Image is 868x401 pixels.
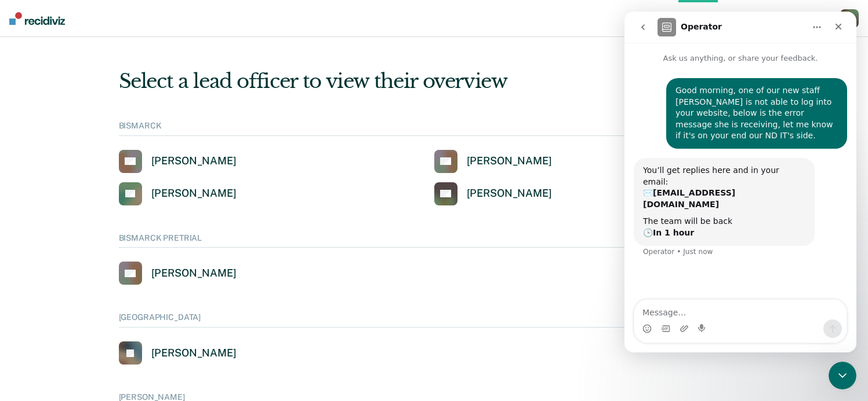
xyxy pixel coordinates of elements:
div: [PERSON_NAME] [151,154,237,168]
a: [PERSON_NAME] [434,182,552,205]
img: Recidiviz [9,12,65,25]
a: [PERSON_NAME] [119,262,237,285]
div: [PERSON_NAME] [151,187,237,200]
div: [PERSON_NAME] [151,347,237,360]
div: [GEOGRAPHIC_DATA] [119,312,750,328]
button: SJ [840,9,859,28]
div: BISMARCK [119,121,750,136]
div: [PERSON_NAME] [151,267,237,280]
iframe: Intercom live chat [829,362,856,389]
div: [PERSON_NAME] [467,154,552,168]
div: [PERSON_NAME] [467,187,552,200]
a: [PERSON_NAME] [119,182,237,205]
div: S J [840,9,859,28]
div: Select a lead officer to view their overview [119,69,750,93]
a: [PERSON_NAME] [119,341,237,365]
div: BISMARCK PRETRIAL [119,233,750,248]
a: [PERSON_NAME] [434,150,552,173]
iframe: Intercom live chat [624,12,856,352]
a: [PERSON_NAME] [119,150,237,173]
